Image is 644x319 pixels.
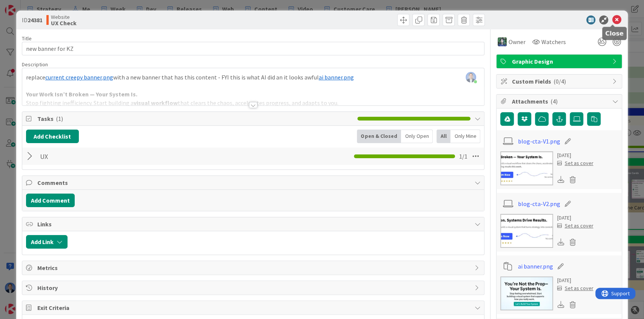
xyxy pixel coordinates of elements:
[518,199,560,208] a: blog-cta-V2.png
[37,303,471,312] span: Exit Criteria
[56,115,63,122] span: ( 1 )
[518,262,553,271] a: ai banner.png
[557,159,593,167] div: Set as cover
[22,15,43,24] span: ID
[557,300,565,310] div: Download
[512,57,608,66] span: Graphic Design
[557,151,593,159] div: [DATE]
[512,77,608,86] span: Custom Fields
[541,37,566,46] span: Watchers
[557,284,593,292] div: Set as cover
[557,175,565,185] div: Download
[550,98,557,105] span: ( 4 )
[45,73,113,81] span: current creepy banner.png
[437,130,450,143] div: All
[319,73,354,81] span: ai banner.png
[605,30,624,37] h5: Close
[557,237,565,247] div: Download
[401,130,433,143] div: Only Open
[28,16,43,24] b: 24381
[37,178,471,187] span: Comments
[498,37,507,46] img: CR
[518,137,560,146] a: blog-cta-V1.png
[459,152,467,161] span: 1 / 1
[37,263,471,272] span: Metrics
[37,283,471,292] span: History
[557,276,593,284] div: [DATE]
[557,214,593,222] div: [DATE]
[508,37,525,46] span: Owner
[357,130,401,143] div: Open & Closed
[512,97,608,106] span: Attachments
[553,78,566,85] span: ( 0/4 )
[22,61,48,68] span: Description
[37,220,471,229] span: Links
[26,194,75,207] button: Add Comment
[26,130,79,143] button: Add Checklist
[466,72,476,82] img: 0C7sLYpboC8qJ4Pigcws55mStztBx44M.png
[22,35,32,42] label: Title
[51,14,77,20] span: Website
[557,222,593,230] div: Set as cover
[37,114,354,123] span: Tasks
[16,1,34,10] span: Support
[26,73,481,82] p: replace with a new banner that has this content - FYI this is what AI did an it looks awful
[51,20,77,26] b: UX Check
[37,150,207,163] input: Add Checklist...
[22,42,485,55] input: type card name here...
[26,235,68,249] button: Add Link
[450,130,480,143] div: Only Mine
